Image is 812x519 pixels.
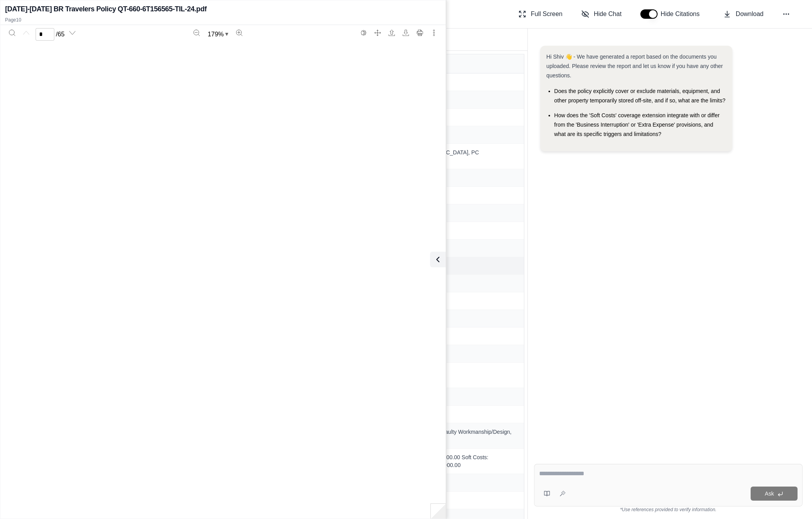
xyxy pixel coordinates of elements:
[547,54,723,79] span: Hi Shiv 👋 - We have generated a report based on the documents you uploaded. Please review the rep...
[661,9,704,19] span: Hide Citations
[554,112,720,137] span: How does the 'Soft Costs' coverage extension integrate with or differ from the 'Business Interrup...
[357,27,370,39] button: Switch to the dark theme
[751,487,798,501] button: Ask
[5,4,206,14] h2: [DATE]-[DATE] BR Travelers Policy QT-660-6T156565-TIL-24.pdf
[531,9,563,19] span: Full Screen
[736,9,764,19] span: Download
[5,17,441,23] p: Page 10
[36,28,54,41] input: Enter a page number
[414,27,426,39] button: Print
[554,88,726,104] span: Does the policy explicitly cover or exclude materials, equipment, and other property temporarily ...
[233,27,246,39] button: Zoom in
[6,27,18,39] button: Search
[66,27,79,39] button: Next page
[204,28,231,41] button: Zoom document
[578,6,625,22] button: Hide Chat
[371,27,384,39] button: Full screen
[385,27,398,39] button: Open file
[515,6,566,22] button: Full Screen
[720,6,767,22] button: Download
[20,27,32,39] button: Previous page
[428,27,440,39] button: More actions
[208,30,224,39] span: 179 %
[190,27,203,39] button: Zoom out
[56,30,65,39] span: / 65
[765,490,774,497] span: Ask
[400,27,412,39] button: Download
[534,506,803,513] div: *Use references provided to verify information.
[594,9,622,19] span: Hide Chat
